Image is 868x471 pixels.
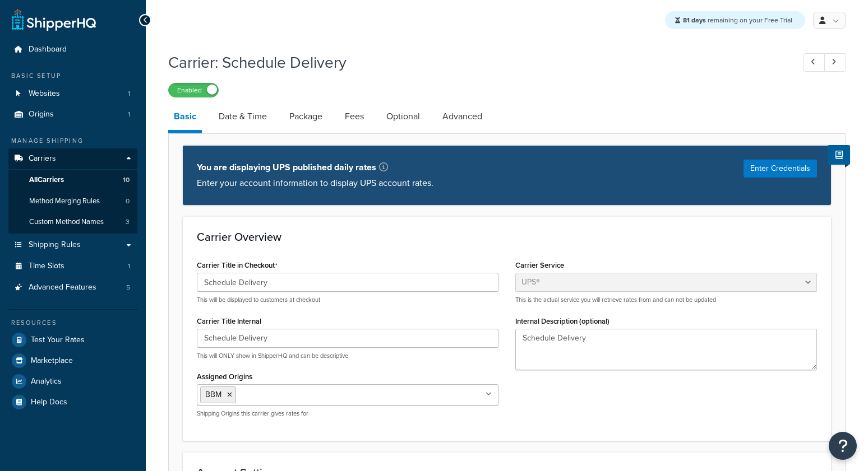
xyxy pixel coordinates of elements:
a: Date & Time [213,103,273,130]
a: Time Slots1 [8,256,137,277]
p: This is the actual service you will retrieve rates from and can not be updated [515,296,817,304]
strong: 81 days [683,15,706,25]
span: Carriers [29,154,56,164]
a: Custom Method Names3 [8,212,137,232]
a: Basic [168,103,202,133]
span: Dashboard [29,45,67,54]
h1: Carrier: Schedule Delivery [168,52,783,73]
span: Help Docs [31,398,67,407]
a: Websites1 [8,83,137,104]
a: Origins1 [8,104,137,125]
a: Previous Record [804,53,825,72]
p: This will ONLY show in ShipperHQ and can be descriptive [197,352,498,360]
a: Test Your Rates [8,330,137,350]
label: Enabled [169,83,218,97]
p: Enter your account information to display UPS account rates. [197,175,433,191]
a: Shipping Rules [8,235,137,255]
li: Advanced Features [8,277,137,298]
span: 10 [123,175,130,185]
span: 5 [126,283,130,292]
a: Next Record [824,53,846,72]
a: Analytics [8,371,137,391]
a: Optional [381,103,426,130]
a: Fees [339,103,370,130]
a: Dashboard [8,39,137,60]
span: Websites [29,89,60,99]
li: Websites [8,83,137,104]
span: Marketplace [31,356,73,366]
span: Test Your Rates [31,335,85,345]
span: Method Merging Rules [29,197,100,206]
span: All Carriers [29,175,64,185]
a: Marketplace [8,351,137,371]
a: Package [284,103,328,130]
span: 1 [128,89,130,99]
li: Custom Method Names [8,212,137,232]
label: Carrier Title Internal [197,317,261,325]
span: Time Slots [29,262,64,271]
div: Resources [8,318,137,328]
h3: Carrier Overview [197,231,817,243]
span: Origins [29,110,54,119]
span: BBM [205,389,221,400]
a: Method Merging Rules0 [8,191,137,212]
label: Carrier Title in Checkout [197,261,278,270]
li: Carriers [8,148,137,234]
button: Show Help Docs [828,145,850,165]
li: Method Merging Rules [8,191,137,212]
a: Carriers [8,148,137,169]
span: 1 [128,110,130,119]
a: AllCarriers10 [8,170,137,190]
a: Advanced [437,103,488,130]
span: 3 [126,217,130,227]
p: You are displaying UPS published daily rates [197,160,433,175]
div: Manage Shipping [8,136,137,146]
div: Basic Setup [8,71,137,81]
span: Custom Method Names [29,217,104,227]
label: Internal Description (optional) [515,317,610,325]
p: This will be displayed to customers at checkout [197,296,498,304]
button: Open Resource Center [829,432,857,460]
span: Advanced Features [29,283,96,292]
li: Time Slots [8,256,137,277]
label: Assigned Origins [197,372,252,381]
button: Enter Credentials [744,160,817,178]
span: remaining on your Free Trial [683,15,792,25]
label: Carrier Service [515,261,564,269]
span: Shipping Rules [29,240,81,250]
a: Help Docs [8,392,137,412]
span: Analytics [31,377,62,386]
p: Shipping Origins this carrier gives rates for [197,409,498,418]
textarea: Schedule Delivery [515,329,817,370]
a: Advanced Features5 [8,277,137,298]
li: Origins [8,104,137,125]
span: 0 [126,197,130,206]
span: 1 [128,262,130,271]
